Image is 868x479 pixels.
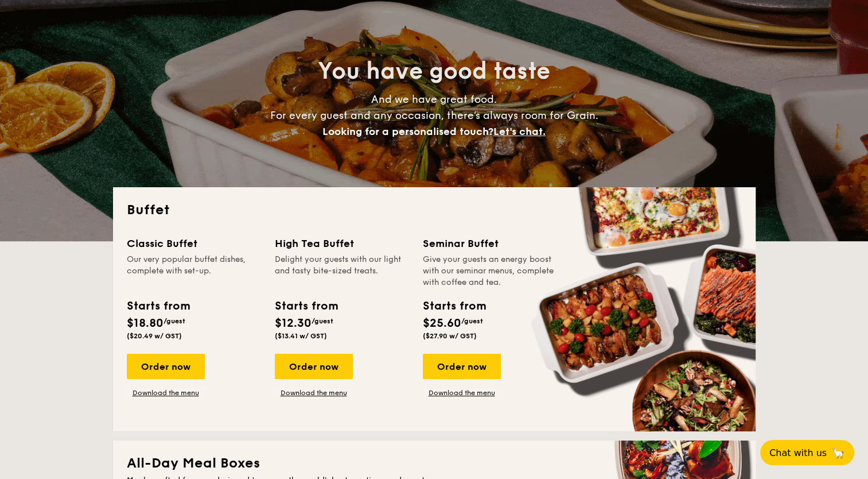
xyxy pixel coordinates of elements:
div: Delight your guests with our light and tasty bite-sized treats. [275,254,409,288]
div: Order now [275,354,353,379]
span: 🦙 [831,446,845,459]
h2: All-Day Meal Boxes [127,454,742,473]
span: $25.60 [423,316,461,330]
div: High Tea Buffet [275,235,409,252]
span: Looking for a personalised touch? [322,125,493,138]
span: /guest [461,317,483,325]
span: ($27.90 w/ GST) [423,332,477,340]
span: ($13.41 w/ GST) [275,332,327,340]
div: Classic Buffet [127,235,261,252]
div: Order now [127,354,205,379]
h2: Buffet [127,201,742,219]
a: Download the menu [423,388,501,397]
button: Chat with us🦙 [760,440,854,465]
span: /guest [164,317,185,325]
div: Starts from [423,298,485,315]
span: Let's chat. [493,125,546,138]
span: $18.80 [127,316,164,330]
div: Seminar Buffet [423,235,557,252]
div: Order now [423,354,501,379]
div: Starts from [275,298,337,315]
div: Our very popular buffet dishes, complete with set-up. [127,254,261,288]
a: Download the menu [275,388,353,397]
div: Starts from [127,298,189,315]
span: Chat with us [769,447,827,458]
span: ($20.49 w/ GST) [127,332,182,340]
a: Download the menu [127,388,205,397]
span: You have good taste [318,57,550,85]
span: $12.30 [275,316,312,330]
div: Give your guests an energy boost with our seminar menus, complete with coffee and tea. [423,254,557,288]
span: And we have great food. For every guest and any occasion, there’s always room for Grain. [270,93,598,138]
span: /guest [312,317,333,325]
